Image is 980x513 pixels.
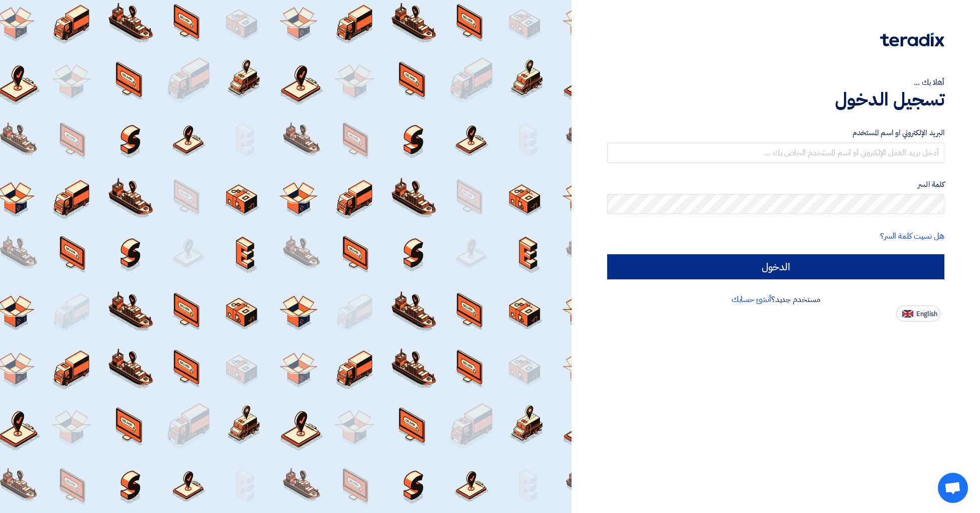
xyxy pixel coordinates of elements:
[902,310,913,318] img: en-US.png
[607,88,944,111] h1: تسجيل الدخول
[607,143,944,163] input: أدخل بريد العمل الإلكتروني او اسم المستخدم الخاص بك ...
[938,473,968,503] a: Open chat
[607,127,944,139] label: البريد الإلكتروني او اسم المستخدم
[880,230,944,242] a: هل نسيت كلمة السر؟
[880,33,944,47] img: Teradix logo
[896,305,940,322] button: English
[607,254,944,279] input: الدخول
[916,311,937,318] span: English
[607,76,944,88] div: أهلا بك ...
[607,293,944,305] div: مستخدم جديد؟
[732,293,771,305] a: أنشئ حسابك
[607,179,944,190] label: كلمة السر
